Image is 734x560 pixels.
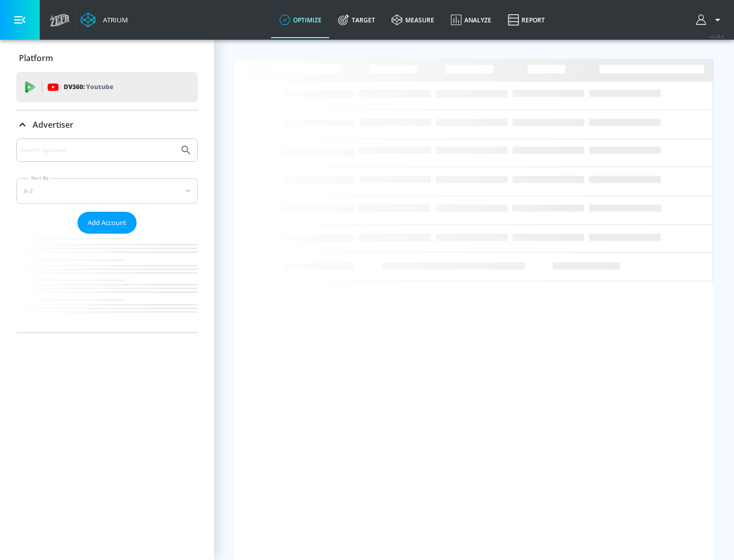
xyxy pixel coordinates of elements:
[33,119,73,130] p: Advertiser
[16,44,198,72] div: Platform
[20,144,175,157] input: Search by name
[64,81,113,93] p: DV360:
[16,110,198,139] div: Advertiser
[16,138,198,332] div: Advertiser
[29,175,51,181] label: Sort By
[16,178,198,204] div: A-Z
[99,15,128,24] div: Atrium
[442,2,500,38] a: Analyze
[16,72,198,102] div: DV360: Youtube
[86,81,113,92] p: Youtube
[77,212,137,234] button: Add Account
[16,234,198,332] nav: list of Advertiser
[88,217,126,229] span: Add Account
[271,2,330,38] a: optimize
[330,2,383,38] a: Target
[81,12,128,27] a: Atrium
[383,2,442,38] a: measure
[19,52,53,64] p: Platform
[710,34,724,39] span: v 4.28.0
[500,2,553,38] a: Report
